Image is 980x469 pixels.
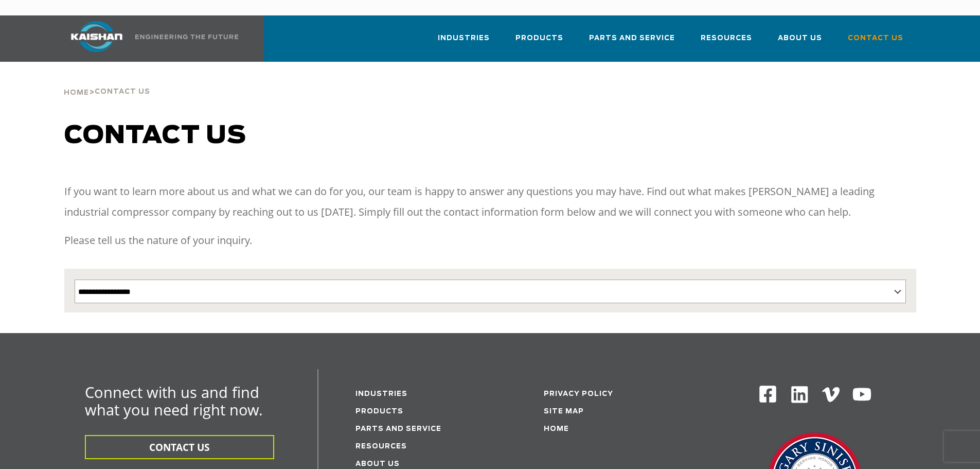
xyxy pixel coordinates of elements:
span: Home [64,90,89,96]
span: Products [515,32,563,44]
a: About Us [778,25,822,60]
a: Resources [701,25,752,60]
a: Home [544,426,569,432]
a: Contact Us [848,25,903,60]
div: > [64,62,150,101]
a: Site Map [544,408,584,415]
img: Youtube [852,385,872,405]
img: Engineering the future [135,34,238,39]
span: Industries [438,32,490,44]
img: kaishan logo [58,21,135,52]
a: Products [515,25,563,60]
img: Linkedin [790,385,810,405]
span: Contact us [64,124,246,148]
img: Facebook [758,385,777,404]
a: About Us [355,461,400,467]
p: If you want to learn more about us and what we can do for you, our team is happy to answer any qu... [64,181,916,222]
span: Contact Us [95,89,150,95]
button: CONTACT US [85,435,274,459]
a: Products [355,408,403,415]
span: Connect with us and find what you need right now. [85,382,263,420]
a: Parts and service [355,426,441,432]
a: Industries [438,25,490,60]
a: Kaishan USA [58,15,240,62]
p: Please tell us the nature of your inquiry. [64,230,916,251]
a: Industries [355,391,407,397]
span: About Us [778,32,822,44]
a: Privacy Policy [544,391,613,397]
a: Parts and Service [589,25,675,60]
a: Resources [355,443,407,450]
span: Parts and Service [589,32,675,44]
img: Vimeo [822,387,840,402]
span: Contact Us [848,32,903,44]
a: Home [64,88,89,97]
span: Resources [701,32,752,44]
